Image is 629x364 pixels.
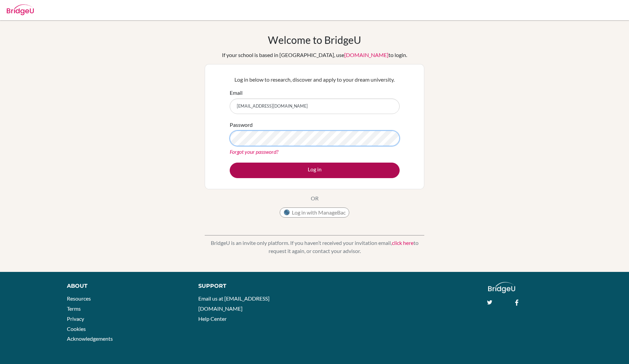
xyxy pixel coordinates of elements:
p: BridgeU is an invite only platform. If you haven’t received your invitation email, to request it ... [205,239,424,255]
div: If your school is based in [GEOGRAPHIC_DATA], use to login. [222,51,407,59]
a: click here [392,240,413,246]
a: [DOMAIN_NAME] [344,52,388,58]
a: Privacy [67,315,84,322]
p: Log in below to research, discover and apply to your dream university. [230,76,400,84]
a: Acknowledgements [67,335,113,342]
h1: Welcome to BridgeU [268,34,361,46]
div: Support [198,282,307,290]
img: Bridge-U [7,4,34,15]
a: Terms [67,305,81,312]
button: Log in [230,163,400,178]
a: Help Center [198,315,227,322]
a: Email us at [EMAIL_ADDRESS][DOMAIN_NAME] [198,295,270,312]
p: OR [311,194,319,202]
div: About [67,282,183,290]
a: Forgot your password? [230,148,278,155]
label: Password [230,121,253,129]
a: Resources [67,295,91,302]
img: logo_white@2x-f4f0deed5e89b7ecb1c2cc34c3e3d731f90f0f143d5ea2071677605dd97b5244.png [488,282,515,293]
button: Log in with ManageBac [280,207,349,218]
label: Email [230,89,243,97]
a: Cookies [67,326,86,332]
